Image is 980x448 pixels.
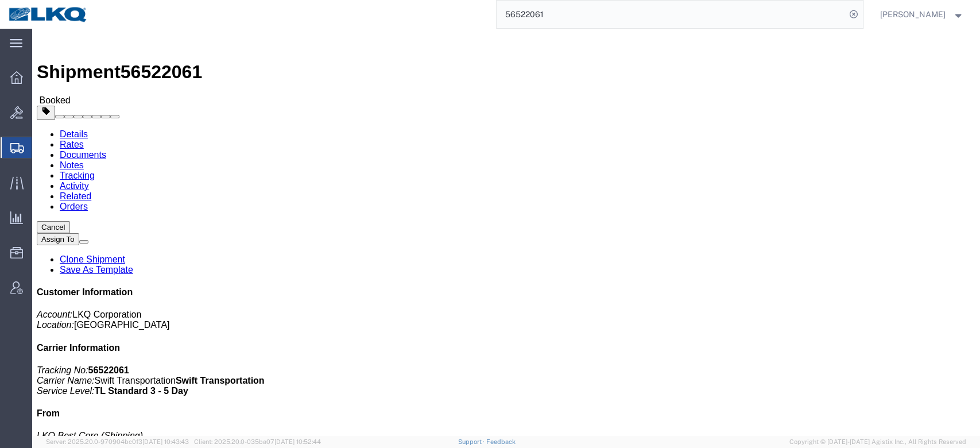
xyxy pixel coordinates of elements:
input: Search for shipment number, reference number [497,1,846,28]
span: Copyright © [DATE]-[DATE] Agistix Inc., All Rights Reserved [789,437,966,447]
iframe: FS Legacy Container [32,29,980,436]
a: Feedback [486,438,516,445]
span: Server: 2025.20.0-970904bc0f3 [46,438,189,445]
a: Support [458,438,486,445]
span: Client: 2025.20.0-035ba07 [194,438,321,445]
span: [DATE] 10:52:44 [274,438,321,445]
span: [DATE] 10:43:43 [142,438,189,445]
button: [PERSON_NAME] [880,7,964,21]
img: logo [8,6,88,23]
span: Matt Harvey [880,8,946,21]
